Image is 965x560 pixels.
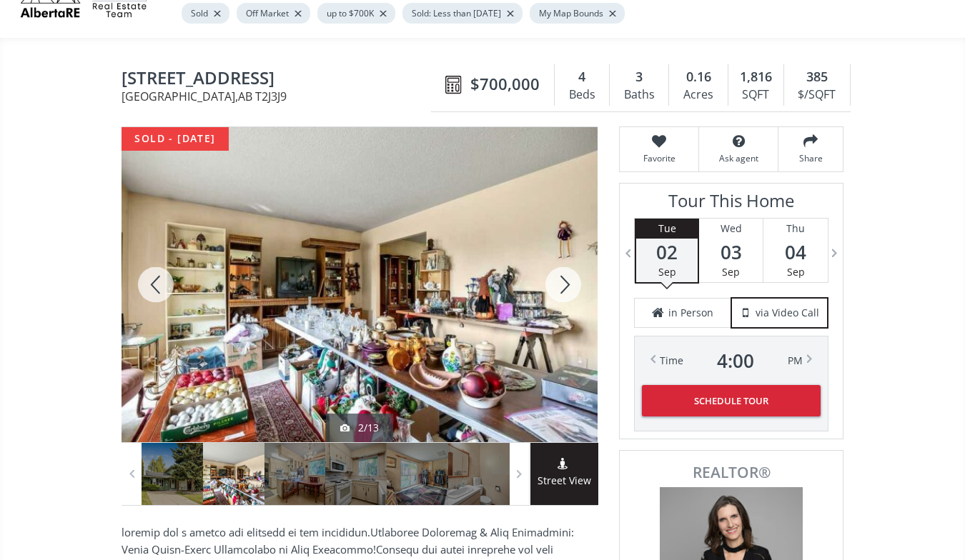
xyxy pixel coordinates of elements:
span: Sep [658,265,676,279]
div: Off Market [237,3,310,24]
div: 385 [791,68,843,86]
div: 4 [562,68,602,86]
span: Sep [722,265,740,279]
span: Sep [787,265,805,279]
span: 4 : 00 [717,351,754,371]
div: sold - [DATE] [122,127,229,151]
div: SQFT [736,84,776,106]
span: 1,816 [740,68,772,86]
div: Sold: Less than [DATE] [402,3,523,24]
span: Ask agent [706,152,771,164]
span: via Video Call [756,306,819,320]
div: Wed [699,219,763,239]
button: Schedule Tour [642,385,821,416]
span: Favorite [627,152,691,164]
div: 2/13 [340,421,379,435]
div: 0.16 [676,68,720,86]
span: Share [786,152,836,164]
div: My Map Bounds [530,3,625,24]
span: 03 [699,242,763,262]
div: Tue [636,219,698,239]
div: 3 [617,68,661,86]
span: Street View [530,473,598,489]
span: in Person [668,306,713,320]
span: 816 Lake Ontario Drive SE [122,69,438,91]
span: 02 [636,242,698,262]
span: 04 [763,242,828,262]
div: Beds [562,84,602,106]
div: Baths [617,84,661,106]
div: Acres [676,84,720,106]
div: $/SQFT [791,84,843,106]
span: $700,000 [470,73,540,95]
div: up to $700K [317,3,395,24]
span: REALTOR® [635,465,827,480]
h3: Tour This Home [634,191,828,218]
div: 816 Lake Ontario Drive SE Calgary, AB T2J3J9 - Photo 2 of 13 [122,127,598,442]
div: Thu [763,219,828,239]
span: [GEOGRAPHIC_DATA] , AB T2J3J9 [122,91,438,102]
div: Sold [182,3,229,24]
div: Time PM [660,351,803,371]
